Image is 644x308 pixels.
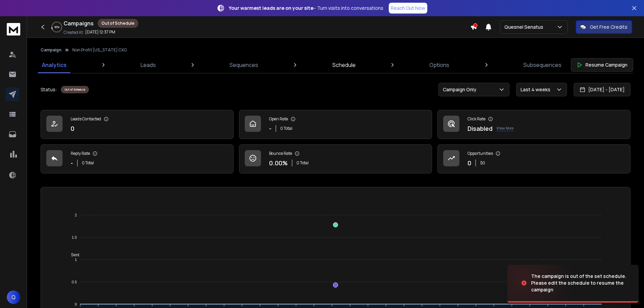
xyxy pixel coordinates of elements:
p: 0 Total [280,126,292,131]
p: Reply Rate [71,151,90,156]
strong: Your warmest leads are on your site [229,5,313,11]
button: Q [7,290,20,304]
p: 0 [71,124,74,133]
p: – Turn visits into conversations [229,5,383,11]
p: Get Free Credits [590,24,627,30]
p: 0 Total [82,160,94,166]
p: Click Rate [468,116,485,122]
a: Reply Rate-0 Total [41,144,234,173]
p: 0 Total [296,160,309,166]
p: Schedule [332,61,356,69]
p: - [71,158,73,168]
p: 0 [468,158,471,168]
p: Bounce Rate [269,151,292,156]
p: Analytics [42,61,67,69]
a: Click RateDisabledKnow More [437,110,630,139]
button: Resume Campaign [571,58,633,72]
button: Get Free Credits [576,20,632,34]
a: Open Rate-0 Total [239,110,432,139]
p: Created At: [64,30,84,35]
a: Leads Contacted0 [41,110,234,139]
p: Leads [141,61,156,69]
p: 0.00 % [269,158,288,168]
a: Sequences [225,57,262,73]
p: Leads Contacted [71,116,101,122]
a: Bounce Rate0.00%0 Total [239,144,432,173]
tspan: 1.5 [72,235,77,239]
div: Out of Schedule [98,19,138,28]
p: [DATE] 12:37 PM [85,29,115,35]
p: Status: [41,86,57,93]
a: Leads [137,57,160,73]
p: Options [429,61,449,69]
p: Know More [497,126,514,131]
div: The campaign is out of the set schedule. Please edit the schedule to resume the campaign [531,273,630,293]
p: $ 0 [480,160,485,166]
button: Campaign [41,47,62,53]
p: Opportunities [468,151,493,156]
img: logo [7,23,20,35]
p: Non Profit [US_STATE] CXO [72,47,127,53]
p: Reach Out Now [391,5,425,11]
a: Opportunities0$0 [437,144,630,173]
a: Schedule [328,57,360,73]
button: [DATE] - [DATE] [574,83,630,96]
a: Reach Out Now [389,3,427,14]
p: Campaign Only [443,86,479,93]
p: Last 4 weeks [521,86,553,93]
tspan: 0 [75,302,77,306]
a: Analytics [38,57,71,73]
tspan: 2 [75,213,77,217]
p: Quesnel Senatus [504,24,546,30]
p: - [269,124,271,133]
tspan: 0.5 [72,280,77,284]
img: image [507,265,575,301]
p: Subsequences [523,61,562,69]
tspan: 1 [75,258,77,262]
p: Disabled [468,124,493,133]
a: Subsequences [519,57,566,73]
p: 92 % [54,25,59,29]
span: Sent [66,253,79,257]
h1: Campaigns [64,19,94,27]
p: Open Rate [269,116,288,122]
div: Out of Schedule [61,86,89,93]
p: Sequences [230,61,258,69]
a: Options [425,57,453,73]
